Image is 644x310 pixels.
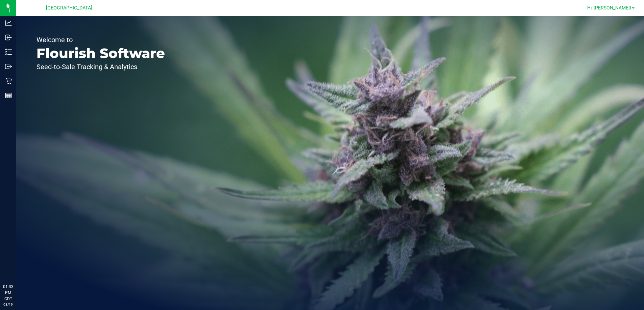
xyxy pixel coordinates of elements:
p: 01:33 PM CDT [3,284,13,302]
inline-svg: Inbound [5,34,12,41]
span: Hi, [PERSON_NAME]! [587,5,631,10]
inline-svg: Reports [5,92,12,99]
p: Seed-to-Sale Tracking & Analytics [37,63,165,70]
p: Welcome to [37,36,165,43]
inline-svg: Inventory [5,49,12,55]
p: Flourish Software [37,47,165,60]
inline-svg: Analytics [5,20,12,26]
inline-svg: Outbound [5,63,12,70]
inline-svg: Retail [5,78,12,84]
p: 08/19 [3,302,13,307]
span: [GEOGRAPHIC_DATA] [46,5,92,11]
